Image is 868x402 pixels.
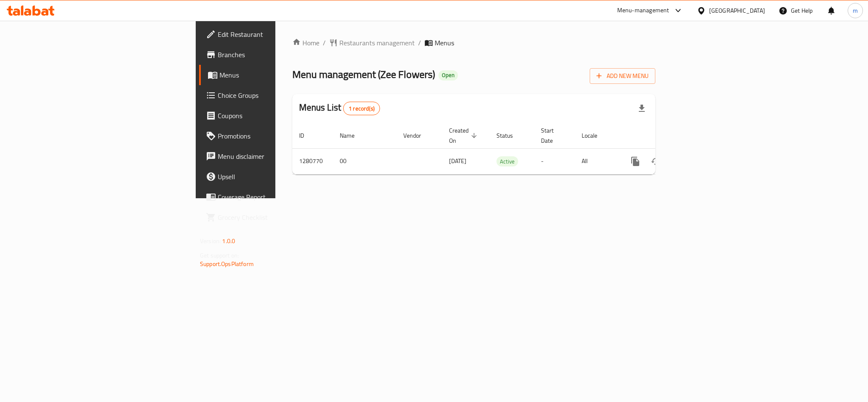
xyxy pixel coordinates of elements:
[582,130,608,141] span: Locale
[590,68,655,84] button: Add New Menu
[218,111,334,121] span: Coupons
[199,65,341,85] a: Menus
[199,187,341,207] a: Coverage Report
[199,146,341,166] a: Menu disclaimer
[218,90,334,100] span: Choice Groups
[496,156,518,166] div: Active
[438,70,458,80] div: Open
[541,125,565,146] span: Start Date
[646,151,666,172] button: Change Status
[218,172,334,182] span: Upsell
[200,236,221,247] span: Version:
[575,148,618,174] td: All
[329,38,415,48] a: Restaurants management
[199,44,341,65] a: Branches
[344,105,380,113] span: 1 record(s)
[403,130,432,141] span: Vendor
[299,130,315,141] span: ID
[709,6,765,15] div: [GEOGRAPHIC_DATA]
[340,130,366,141] span: Name
[853,6,858,15] span: m
[199,105,341,126] a: Coupons
[292,38,655,48] nav: breadcrumb
[418,38,421,48] li: /
[618,123,713,149] th: Actions
[199,166,341,187] a: Upsell
[339,38,415,48] span: Restaurants management
[222,236,235,247] span: 1.0.0
[199,207,341,227] a: Grocery Checklist
[200,250,239,261] span: Get support on:
[292,123,713,175] table: enhanced table
[435,38,454,48] span: Menus
[200,258,254,269] a: Support.OpsPlatform
[333,148,397,174] td: 00
[449,155,466,166] span: [DATE]
[199,24,341,44] a: Edit Restaurant
[438,72,458,79] span: Open
[617,6,669,16] div: Menu-management
[299,101,380,115] h2: Menus List
[496,130,524,141] span: Status
[218,151,334,161] span: Menu disclaimer
[534,148,575,174] td: -
[343,102,380,115] div: Total records count
[292,65,435,84] span: Menu management ( Zee Flowers )
[218,29,334,39] span: Edit Restaurant
[218,212,334,222] span: Grocery Checklist
[596,71,649,81] span: Add New Menu
[218,192,334,202] span: Coverage Report
[218,50,334,60] span: Branches
[632,98,652,119] div: Export file
[218,131,334,141] span: Promotions
[625,151,646,172] button: more
[199,126,341,146] a: Promotions
[496,157,518,166] span: Active
[219,70,334,80] span: Menus
[449,125,480,146] span: Created On
[199,85,341,105] a: Choice Groups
